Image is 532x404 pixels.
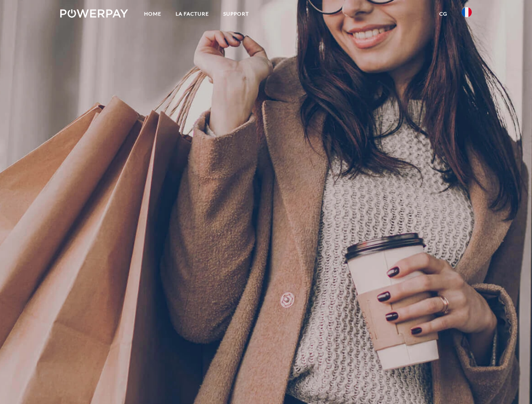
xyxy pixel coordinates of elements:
[60,9,128,18] img: logo-powerpay-white.svg
[462,7,472,17] img: fr
[216,6,256,21] a: Support
[137,6,168,21] a: Home
[168,6,216,21] a: LA FACTURE
[432,6,454,21] a: CG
